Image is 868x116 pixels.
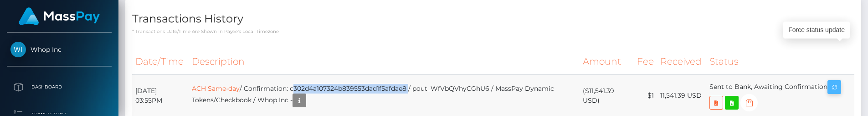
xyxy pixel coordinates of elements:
p: * Transactions date/time are shown in payee's local timezone [132,28,854,35]
th: Fee [634,49,657,74]
img: Whop Inc [10,42,26,57]
div: Force status update [783,22,850,39]
p: Dashboard [10,80,108,94]
th: Description [189,49,580,74]
th: Amount [580,49,634,74]
th: Status [706,49,854,74]
th: Date/Time [132,49,189,74]
th: Received [657,49,706,74]
span: Whop Inc [7,45,112,54]
a: ACH Same-day [192,84,240,93]
h4: Transactions History [132,11,854,27]
img: MassPay Logo [19,7,100,25]
a: Dashboard [7,76,112,99]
